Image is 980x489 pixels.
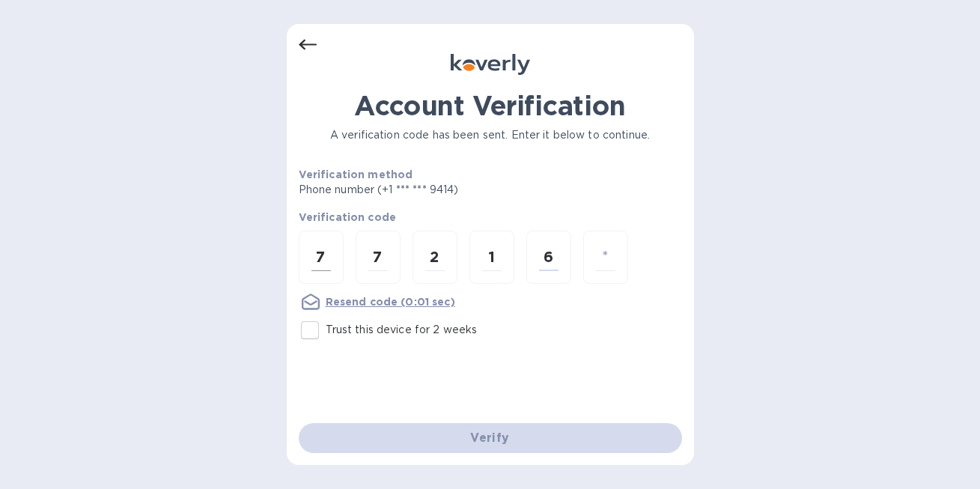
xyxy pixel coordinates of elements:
[299,90,682,121] h1: Account Verification
[326,322,478,338] p: Trust this device for 2 weeks
[299,127,682,143] p: A verification code has been sent. Enter it below to continue.
[326,296,455,308] u: Resend code (0:01 sec)
[299,168,413,180] b: Verification method
[299,210,682,225] p: Verification code
[299,182,573,198] p: Phone number (+1 *** *** 9414)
